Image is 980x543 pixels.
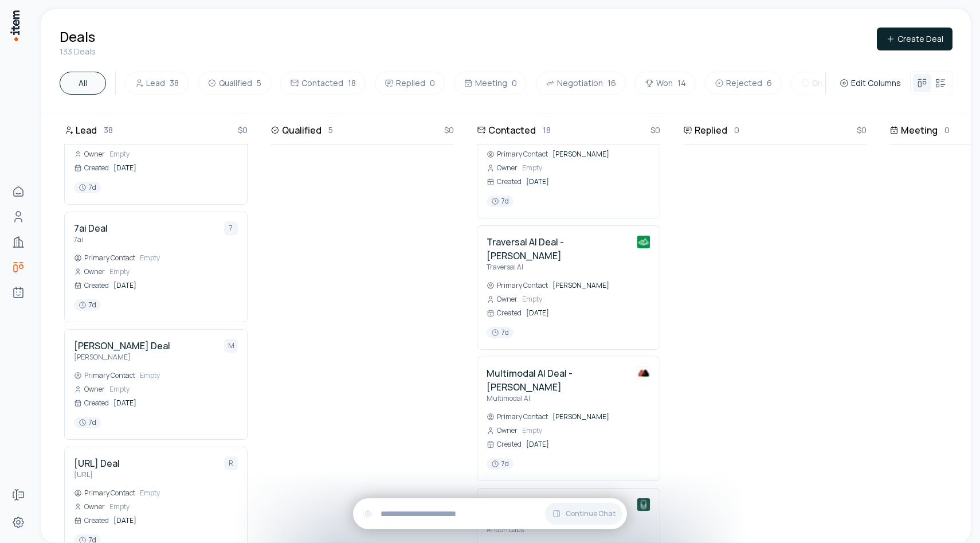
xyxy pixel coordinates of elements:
[487,366,650,471] a: Multimodal AI Deal - [PERSON_NAME]Multimodal AIMultimodal AIPrimary Contact[PERSON_NAME]OwnerEmpt...
[487,163,518,173] div: Owner
[125,72,189,95] button: Lead38
[552,412,650,421] span: [PERSON_NAME]
[74,470,120,479] p: [URL]
[543,124,551,136] p: 18
[109,150,238,159] span: Empty
[677,77,686,89] span: 14
[113,399,238,408] span: [DATE]
[7,180,30,203] a: Home
[74,221,238,312] a: 7ai Deal7ai7Primary ContactEmptyOwnerEmptyCreated[DATE]7d
[74,502,105,511] div: Owner
[328,124,333,136] p: 5
[60,28,96,46] h1: Deals
[444,124,454,136] span: $0
[487,150,548,159] div: Primary Contact
[526,308,650,318] span: [DATE]
[140,371,238,380] span: Empty
[487,295,518,304] div: Owner
[607,77,616,89] span: 16
[566,509,616,518] span: Continue Chat
[526,177,650,186] span: [DATE]
[76,123,97,137] h3: Lead
[487,412,548,421] div: Primary Contact
[791,72,870,95] button: Ghosted
[7,231,30,253] a: Companies
[487,177,522,186] div: Created
[224,456,238,470] div: R
[64,329,248,440] div: [PERSON_NAME] Deal[PERSON_NAME]MPrimary ContactEmptyOwnerEmptyCreated[DATE]7d
[238,124,248,136] span: $0
[7,483,30,506] a: Forms
[522,295,650,304] span: Empty
[224,221,238,235] div: 7
[944,124,950,136] p: 0
[488,123,536,137] h3: Contacted
[74,456,120,470] h4: [URL] Deal
[487,458,513,470] span: 7d
[637,498,650,511] img: Andon Labs
[74,267,105,276] div: Owner
[695,123,727,137] h3: Replied
[512,77,517,89] span: 0
[487,327,513,340] button: 7d
[7,511,30,534] a: Settings
[104,124,113,136] p: 38
[637,235,650,249] img: Traversal AI
[375,72,445,95] button: Replied0
[526,440,650,449] span: [DATE]
[487,235,628,263] h4: Traversal AI Deal - [PERSON_NAME]
[170,77,179,89] span: 38
[60,72,106,95] button: All
[74,221,108,235] h4: 7ai Deal
[74,253,135,263] div: Primary Contact
[477,357,660,481] div: Multimodal AI Deal - [PERSON_NAME]Multimodal AIMultimodal AIPrimary Contact[PERSON_NAME]OwnerEmpt...
[74,182,101,195] button: 7d
[224,339,238,353] div: M
[705,72,782,95] button: Rejected6
[637,366,650,380] img: Multimodal AI
[522,426,650,435] span: Empty
[140,489,238,498] span: Empty
[552,150,650,159] span: [PERSON_NAME]
[487,118,650,209] a: 11x Deal - [PERSON_NAME]11x11xPrimary Contact[PERSON_NAME]OwnerEmptyCreated[DATE]7d
[113,516,238,525] span: [DATE]
[430,77,435,89] span: 0
[109,267,238,276] span: Empty
[74,371,135,380] div: Primary Contact
[7,256,30,279] a: Deals
[7,205,30,228] a: People
[109,385,238,394] span: Empty
[487,440,522,449] div: Created
[487,196,513,207] span: 7d
[536,72,626,95] button: Negotiation16
[487,394,628,403] p: Multimodal AI
[74,489,135,498] div: Primary Contact
[74,417,101,428] span: 7d
[74,182,101,193] span: 7d
[635,72,696,95] button: Won14
[487,525,628,534] p: Andon Labs
[552,281,650,290] span: [PERSON_NAME]
[64,94,248,205] div: [PERSON_NAME] Deal[PERSON_NAME]MPrimary ContactEmptyOwnerEmptyCreated[DATE]7d
[477,108,660,218] div: 11x Deal - [PERSON_NAME]11x11xPrimary Contact[PERSON_NAME]OwnerEmptyCreated[DATE]7d
[60,46,96,57] p: 133 Deals
[74,235,108,244] p: 7ai
[851,77,901,89] span: Edit Columns
[74,516,109,525] div: Created
[487,263,628,272] p: Traversal AI
[353,498,627,529] div: Continue Chat
[487,281,548,290] div: Primary Contact
[74,163,109,173] div: Created
[198,72,271,95] button: Qualified5
[74,150,105,159] div: Owner
[522,163,650,173] span: Empty
[348,77,356,89] span: 18
[650,124,660,136] span: $0
[74,299,101,312] button: 7d
[454,72,527,95] button: Meeting0
[109,502,238,511] span: Empty
[7,281,30,304] a: Agents
[113,281,238,290] span: [DATE]
[487,366,628,394] h4: Multimodal AI Deal - [PERSON_NAME]
[487,308,522,318] div: Created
